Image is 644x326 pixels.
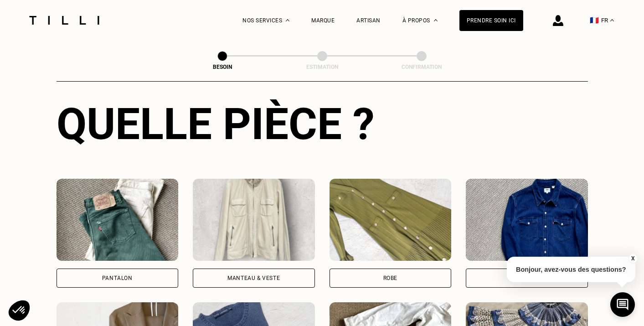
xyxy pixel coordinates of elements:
div: Pantalon [102,275,133,281]
div: Confirmation [376,64,467,70]
div: Besoin [177,64,268,70]
a: Artisan [356,17,381,24]
img: icône connexion [553,15,563,26]
img: Menu déroulant à propos [434,19,438,21]
span: 🇫🇷 [590,16,599,25]
img: Tilli retouche votre Manteau & Veste [193,179,315,261]
p: Bonjour, avez-vous des questions? [507,257,635,282]
div: Estimation [277,64,368,70]
div: Manteau & Veste [227,275,280,281]
div: Robe [383,275,397,281]
img: menu déroulant [610,19,614,21]
a: Marque [311,17,335,24]
a: Prendre soin ici [459,10,523,31]
img: Menu déroulant [286,19,289,21]
img: Tilli retouche votre Haut [466,179,588,261]
div: Quelle pièce ? [57,98,588,150]
img: Tilli retouche votre Pantalon [57,179,179,261]
img: Tilli retouche votre Robe [330,179,452,261]
img: Logo du service de couturière Tilli [26,16,103,25]
button: X [628,254,637,264]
